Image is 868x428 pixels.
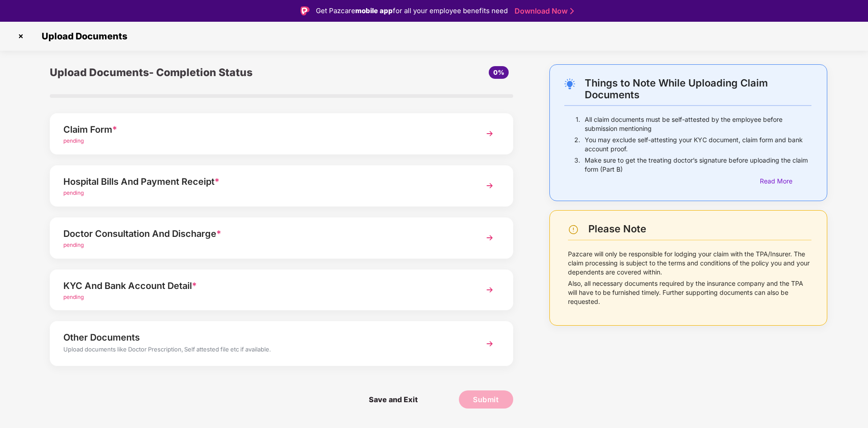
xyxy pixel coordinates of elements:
img: svg+xml;base64,PHN2ZyBpZD0iTmV4dCIgeG1sbnM9Imh0dHA6Ly93d3cudzMub3JnLzIwMDAvc3ZnIiB3aWR0aD0iMzYiIG... [482,336,498,352]
button: Submit [459,390,513,409]
img: svg+xml;base64,PHN2ZyBpZD0iQ3Jvc3MtMzJ4MzIiIHhtbG5zPSJodHRwOi8vd3d3LnczLm9yZy8yMDAwL3N2ZyIgd2lkdG... [14,29,28,43]
span: Save and Exit [360,390,427,409]
span: pending [63,137,84,144]
p: Also, all necessary documents required by the insurance company and the TPA will have to be furni... [568,279,811,306]
a: Download Now [515,6,571,16]
p: You may exclude self-attesting your KYC document, claim form and bank account proof. [585,135,811,154]
p: All claim documents must be self-attested by the employee before submission mentioning [585,115,811,133]
div: Upload documents like Doctor Prescription, Self attested file etc if available. [63,345,463,356]
div: KYC And Bank Account Detail [63,279,463,293]
span: Upload Documents [33,31,132,42]
span: pending [63,293,84,300]
div: Other Documents [63,330,463,345]
div: Get Pazcare for all your employee benefits need [316,5,508,16]
strong: mobile app [355,6,393,15]
img: svg+xml;base64,PHN2ZyBpZD0iTmV4dCIgeG1sbnM9Imh0dHA6Ly93d3cudzMub3JnLzIwMDAvc3ZnIiB3aWR0aD0iMzYiIG... [482,230,498,246]
img: svg+xml;base64,PHN2ZyBpZD0iTmV4dCIgeG1sbnM9Imh0dHA6Ly93d3cudzMub3JnLzIwMDAvc3ZnIiB3aWR0aD0iMzYiIG... [482,282,498,298]
span: pending [63,241,84,248]
div: Upload Documents- Completion Status [50,64,359,81]
img: Logo [300,6,310,15]
img: svg+xml;base64,PHN2ZyB4bWxucz0iaHR0cDovL3d3dy53My5vcmcvMjAwMC9zdmciIHdpZHRoPSIyNC4wOTMiIGhlaWdodD... [564,78,575,89]
img: svg+xml;base64,PHN2ZyBpZD0iTmV4dCIgeG1sbnM9Imh0dHA6Ly93d3cudzMub3JnLzIwMDAvc3ZnIiB3aWR0aD0iMzYiIG... [482,178,498,194]
p: 1. [576,115,580,133]
div: Claim Form [63,122,463,137]
p: 2. [574,135,580,154]
div: Please Note [588,223,811,235]
span: 0% [493,68,504,76]
div: Things to Note While Uploading Claim Documents [585,77,811,101]
div: Read More [760,176,811,186]
p: Pazcare will only be responsible for lodging your claim with the TPA/Insurer. The claim processin... [568,250,811,277]
p: Make sure to get the treating doctor’s signature before uploading the claim form (Part B) [585,156,811,174]
span: pending [63,189,84,196]
img: svg+xml;base64,PHN2ZyBpZD0iTmV4dCIgeG1sbnM9Imh0dHA6Ly93d3cudzMub3JnLzIwMDAvc3ZnIiB3aWR0aD0iMzYiIG... [482,125,498,142]
img: Stroke [570,6,574,16]
p: 3. [574,156,580,174]
div: Hospital Bills And Payment Receipt [63,174,463,189]
div: Doctor Consultation And Discharge [63,226,463,241]
img: svg+xml;base64,PHN2ZyBpZD0iV2FybmluZ18tXzI0eDI0IiBkYXRhLW5hbWU9Ildhcm5pbmcgLSAyNHgyNCIgeG1sbnM9Im... [568,224,579,235]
